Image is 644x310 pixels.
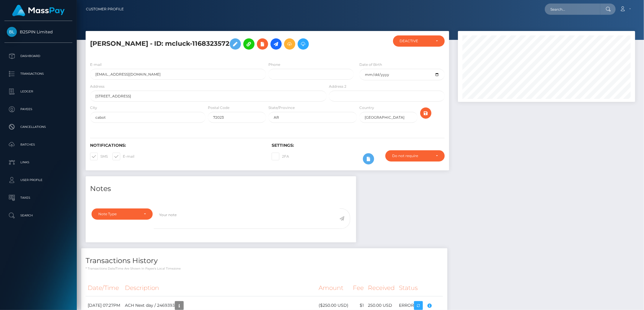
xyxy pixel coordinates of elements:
div: Note Type [98,212,139,216]
label: Date of Birth [359,62,382,67]
a: Payees [4,102,72,117]
label: Address [90,84,105,89]
p: Taxes [7,193,70,202]
a: Initiate Payout [270,38,282,50]
img: B2SPIN Limited [7,27,17,37]
a: Cancellations [4,120,72,134]
button: Note Type [92,208,153,220]
th: Description [123,280,317,296]
a: Customer Profile [86,3,124,15]
label: E-mail [113,153,134,160]
label: 2FA [272,153,289,160]
a: Taxes [4,190,72,205]
p: Search [7,211,70,220]
p: Cancellations [7,123,70,131]
span: B2SPIN Limited [4,29,72,35]
label: E-mail [90,62,102,67]
th: Fee [351,280,366,296]
label: City [90,105,97,110]
p: User Profile [7,176,70,185]
div: Do not require [392,154,431,158]
th: Status [397,280,443,296]
h4: Notes [90,184,352,194]
label: Country [359,105,374,110]
p: Payees [7,105,70,114]
label: Address 2 [329,84,346,89]
p: Transactions [7,69,70,78]
a: Links [4,155,72,170]
h5: [PERSON_NAME] - ID: mcluck-1168323572 [90,35,323,53]
p: Links [7,158,70,167]
a: Batches [4,137,72,152]
p: Dashboard [7,52,70,61]
p: Ledger [7,87,70,96]
a: Ledger [4,84,72,99]
th: Received [366,280,397,296]
label: SMS [90,153,108,160]
th: Date/Time [86,280,123,296]
th: Amount [317,280,351,296]
p: Batches [7,140,70,149]
a: User Profile [4,173,72,187]
button: Do not require [385,150,445,161]
label: State/Province [268,105,295,110]
p: * Transactions date/time are shown in payee's local timezone [86,266,443,271]
div: DEACTIVE [400,39,431,43]
label: Postal Code [208,105,229,110]
a: Dashboard [4,49,72,63]
button: DEACTIVE [393,35,445,47]
label: Phone [268,62,280,67]
h6: Settings: [272,143,444,148]
input: Search... [545,4,600,15]
a: Search [4,208,72,223]
img: MassPay Logo [12,5,65,16]
a: Transactions [4,66,72,81]
h4: Transactions History [86,256,443,266]
h6: Notifications: [90,143,263,148]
